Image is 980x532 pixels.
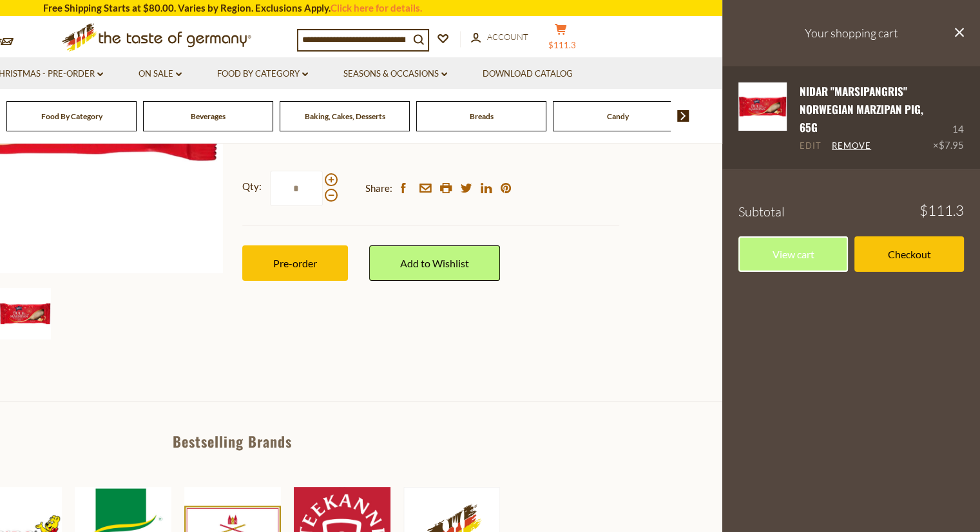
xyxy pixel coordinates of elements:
[919,204,964,218] span: $111.3
[191,111,226,121] a: Beverages
[933,82,964,154] div: 14 ×
[738,82,787,154] a: Nidar "Marsipangris" Norwegian Marzipan Pig, 65g
[242,178,262,195] strong: Qty:
[939,139,964,151] span: $7.95
[41,111,102,121] a: Food By Category
[470,111,494,121] a: Breads
[369,245,500,281] a: Add to Wishlist
[331,2,422,14] a: Click here for details.
[483,67,573,81] a: Download Catalog
[542,23,581,55] button: $111.3
[548,40,576,50] span: $111.3
[487,32,528,42] span: Account
[738,236,848,272] a: View cart
[471,30,528,44] a: Account
[242,245,348,281] button: Pre-order
[273,257,317,269] span: Pre-order
[854,236,964,272] a: Checkout
[677,110,689,122] img: next arrow
[800,83,923,136] a: Nidar "Marsipangris" Norwegian Marzipan Pig, 65g
[270,171,323,206] input: Qty:
[607,111,629,121] a: Candy
[800,140,821,152] a: Edit
[365,180,392,196] span: Share:
[738,82,787,131] img: Nidar "Marsipangris" Norwegian Marzipan Pig, 65g
[305,111,385,121] a: Baking, Cakes, Desserts
[217,67,308,81] a: Food By Category
[343,67,447,81] a: Seasons & Occasions
[832,140,871,152] a: Remove
[139,67,182,81] a: On Sale
[738,204,785,220] span: Subtotal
